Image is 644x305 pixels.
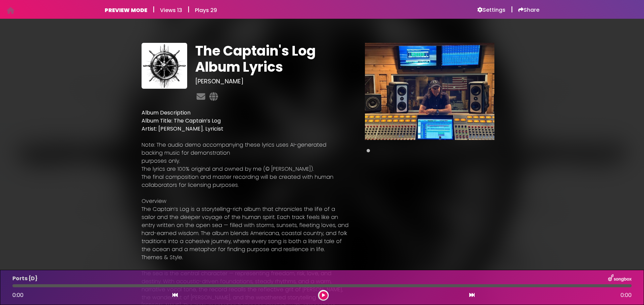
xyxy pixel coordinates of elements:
p: The Captain’s Log is a storytelling-rich album that chronicles the life of a sailor and the deepe... [142,205,349,253]
p: The lyrics are 100% original and owned by me (© [PERSON_NAME]). [142,165,349,173]
strong: Album Description [142,109,191,117]
p: Themes & Style. [142,253,349,261]
p: Ports {D} [12,275,38,283]
h5: | [187,5,190,13]
h6: Views 13 [160,7,182,13]
span: 0:00 [12,291,23,299]
a: Share [518,7,539,13]
span: 0:00 [621,291,632,299]
img: JeJpkLSQiK2yEYya7UZe [142,43,187,88]
p: Note: The audio demo accompanying these lyrics uses AI-generated backing music for demonstration [142,141,349,157]
h5: | [153,5,155,13]
p: The final composition and master recording will be created with human collaborators for licensing... [142,173,349,189]
strong: Album Title: The Captain’s Log [142,117,221,125]
p: purposes only. [142,157,349,165]
img: Main Media [365,43,494,140]
h5: | [511,5,513,13]
h1: The Captain's Log Album Lyrics [195,43,348,75]
h6: PREVIEW MODE [105,7,147,13]
p: Overview [142,197,349,205]
strong: Artist: [PERSON_NAME]. Lyricist [142,125,223,133]
h6: Plays 29 [195,7,217,13]
a: Settings [477,7,505,13]
h3: [PERSON_NAME] [195,78,348,85]
img: songbox-logo-white.png [608,274,632,283]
